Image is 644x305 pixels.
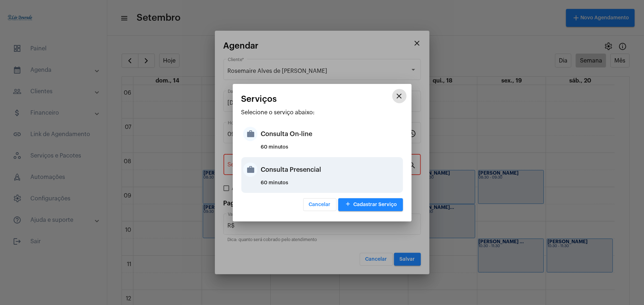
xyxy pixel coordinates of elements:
[261,145,401,155] div: 60 minutos
[344,202,397,207] span: Cadastrar Serviço
[303,198,336,211] button: Cancelar
[243,127,257,141] mat-icon: work
[395,92,404,100] mat-icon: close
[344,200,353,209] mat-icon: add
[241,109,403,116] p: Selecione o serviço abaixo:
[261,180,401,191] div: 60 minutos
[338,198,403,211] button: Cadastrar Serviço
[241,94,277,104] span: Serviços
[243,162,257,177] mat-icon: work
[309,202,331,207] span: Cancelar
[261,159,401,180] div: Consulta Presencial
[261,123,401,145] div: Consulta On-line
